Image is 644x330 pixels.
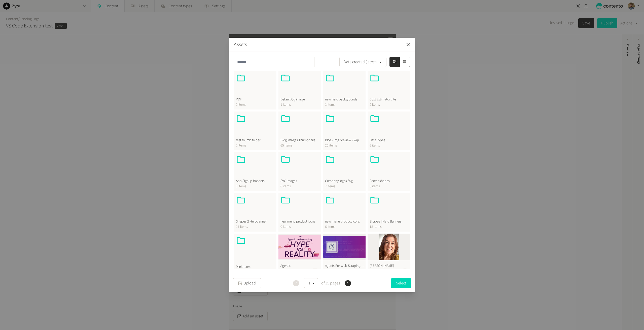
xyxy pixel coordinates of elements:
button: Shapes | Hero Banners15 items [368,193,410,232]
span: new menu product icons [325,219,364,224]
button: Default Og image1 items [278,71,321,110]
span: 17 items [236,224,274,230]
button: Select [391,278,411,288]
span: 6 items [325,224,364,230]
span: App SIgnup Banners [236,178,274,184]
button: new hero backgrounds1 items [323,71,366,110]
span: Footer shapes [370,178,408,184]
button: Upload [233,278,261,288]
span: 2 items [370,102,408,107]
button: Assets [234,41,247,48]
span: 20 items [325,143,364,148]
span: Default Og image [280,97,319,102]
span: 65 items [280,143,319,148]
span: Shapes | Hero Banners [370,219,408,224]
span: Data Types [370,138,408,143]
button: test thumb folder1 items [234,112,276,150]
span: new hero backgrounds [325,97,364,102]
button: 1 [304,278,318,288]
span: 8 items [280,184,319,189]
button: new menu product icons0 items [278,193,321,232]
span: 1 items [236,102,274,107]
button: Miniatures4 items [234,234,276,277]
span: 1 items [236,143,274,148]
button: SVG images8 items [278,152,321,191]
button: App SIgnup Banners1 items [234,152,276,191]
span: 0 items [280,224,319,230]
button: new menu product icons6 items [323,193,366,232]
span: Company logos Svg [325,178,364,184]
span: Cost Estimator Lite [370,97,408,102]
span: 15 items [370,224,408,230]
span: 1 items [236,184,274,189]
button: Blog Images Thumbnails Blog revamp65 items [278,112,321,150]
span: Blog Images Thumbnails Blog revamp [280,138,319,143]
span: Miniatures [236,264,274,270]
span: 6 items [370,143,408,148]
span: PDF [236,97,274,102]
button: Cost Estimator Lite2 items [368,71,410,110]
button: PDF1 items [234,71,276,110]
button: Company logos Svg7 items [323,152,366,191]
button: Footer shapes3 items [368,152,410,191]
span: Blog - Img preview - wip [325,138,364,143]
span: Shapes 2 Herobanner [236,219,274,224]
button: Data Types6 items [368,112,410,150]
button: Shapes 2 Herobanner17 items [234,193,276,232]
span: 1 items [325,102,364,107]
span: SVG images [280,178,319,184]
span: 1 items [280,102,319,107]
span: 7 items [325,184,364,189]
button: Blog - Img preview - wip20 items [323,112,366,150]
button: Date created (latest) [339,57,386,67]
span: new menu product icons [280,219,319,224]
span: test thumb folder [236,138,274,143]
span: of 35 pages [320,280,340,286]
span: 3 items [370,184,408,189]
